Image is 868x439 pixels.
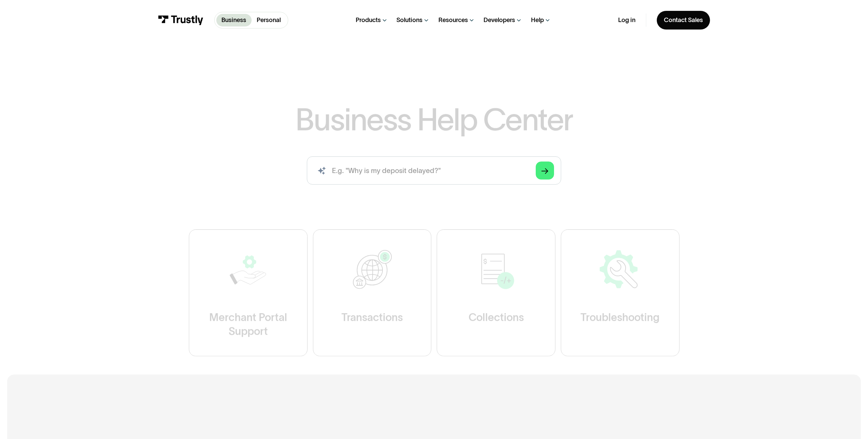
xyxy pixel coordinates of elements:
[580,310,659,324] div: Troubleshooting
[561,229,679,356] a: Troubleshooting
[307,156,561,185] input: search
[189,229,308,356] a: Merchant Portal Support
[216,14,252,26] a: Business
[356,16,381,24] div: Products
[657,11,710,30] a: Contact Sales
[221,16,246,25] p: Business
[618,16,635,24] a: Log in
[307,156,561,185] form: Search
[257,16,281,25] p: Personal
[206,310,289,339] div: Merchant Portal Support
[468,310,524,324] div: Collections
[341,310,403,324] div: Transactions
[531,16,544,24] div: Help
[664,16,703,24] div: Contact Sales
[252,14,286,26] a: Personal
[158,15,203,25] img: Trustly Logo
[313,229,431,356] a: Transactions
[295,104,573,135] h1: Business Help Center
[396,16,422,24] div: Solutions
[438,16,468,24] div: Resources
[484,16,515,24] div: Developers
[437,229,555,356] a: Collections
